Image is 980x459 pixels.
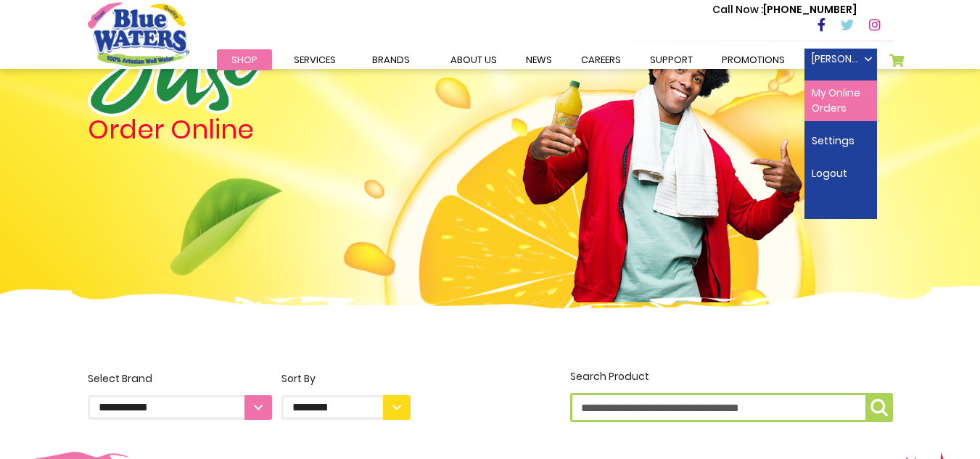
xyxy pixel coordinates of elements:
[88,395,272,420] select: Select Brand
[372,53,410,67] span: Brands
[436,49,511,70] a: about us
[88,2,189,66] a: store logo
[88,117,411,143] h4: Order Online
[707,49,799,70] a: Promotions
[712,2,763,17] span: Call Now :
[511,49,567,70] a: News
[570,393,893,422] input: Search Product
[281,371,411,386] div: Sort By
[804,49,877,70] a: [PERSON_NAME]
[88,371,272,420] label: Select Brand
[281,395,411,420] select: Sort By
[865,393,893,422] button: Search Product
[870,399,888,416] img: search-icon.png
[294,53,336,67] span: Services
[804,80,877,121] a: My Online Orders
[570,369,893,422] label: Search Product
[804,161,877,186] a: Logout
[567,49,635,70] a: careers
[804,128,877,154] a: Settings
[635,49,707,70] a: support
[712,2,857,17] p: [PHONE_NUMBER]
[231,53,258,67] span: Shop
